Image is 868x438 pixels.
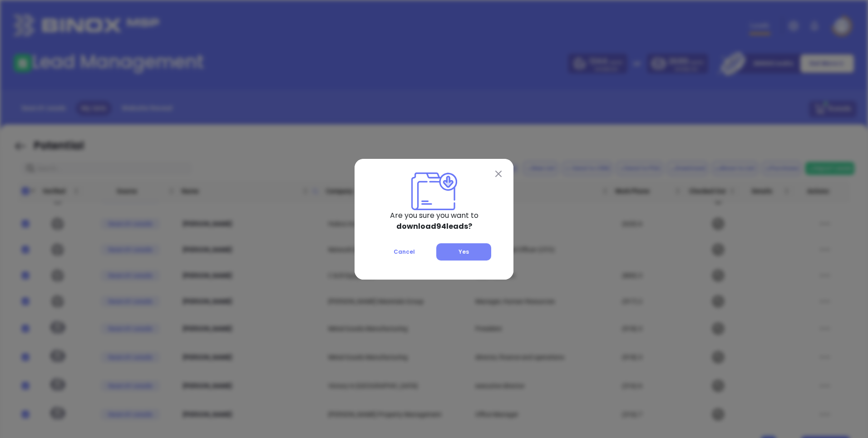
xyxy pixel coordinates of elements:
[374,210,494,221] p: Are you sure you want to
[394,248,415,256] span: Cancel
[374,221,494,232] p: download 94 leads?
[495,171,502,177] img: close modal
[377,243,432,261] button: Cancel
[436,243,491,261] button: Yes
[411,172,457,210] img: warning
[459,248,469,256] span: Yes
